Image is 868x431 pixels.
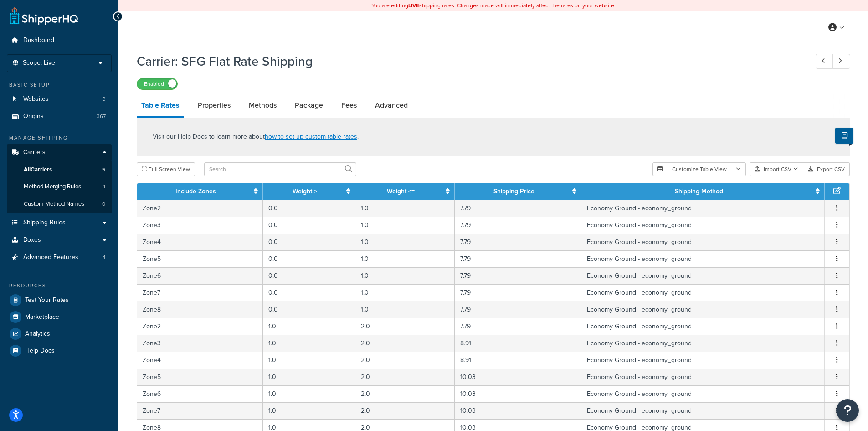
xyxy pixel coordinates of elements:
td: Economy Ground - economy_ground [581,335,825,352]
a: Carriers [7,144,112,161]
td: Economy Ground - economy_ground [581,217,825,234]
td: Economy Ground - economy_ground [581,369,825,385]
td: Economy Ground - economy_ground [581,352,825,369]
label: Enabled [137,78,177,89]
td: Zone4 [137,352,263,369]
td: Economy Ground - economy_ground [581,284,825,301]
a: Shipping Rules [7,214,112,231]
td: Zone8 [137,301,263,318]
td: 8.91 [455,352,581,369]
span: Shipping Rules [23,219,66,227]
td: 7.79 [455,217,581,234]
td: Zone5 [137,250,263,267]
button: Customize Table View [652,162,746,176]
a: Package [290,94,328,116]
td: 2.0 [355,369,455,385]
span: 1 [103,183,105,191]
td: Economy Ground - economy_ground [581,200,825,217]
td: Economy Ground - economy_ground [581,267,825,284]
td: Economy Ground - economy_ground [581,385,825,402]
li: Custom Method Names [7,196,112,213]
a: Analytics [7,326,112,342]
td: 1.0 [263,369,355,385]
a: Advanced [370,94,412,116]
a: Next Record [832,54,850,69]
span: Boxes [23,236,41,244]
td: 7.79 [455,267,581,284]
a: Origins367 [7,108,112,125]
td: Zone2 [137,318,263,335]
td: 0.0 [263,301,355,318]
b: LIVE [408,1,419,10]
td: Zone3 [137,335,263,352]
a: Test Your Rates [7,292,112,308]
div: Manage Shipping [7,134,112,142]
h1: Carrier: SFG Flat Rate Shipping [137,52,799,70]
a: Help Docs [7,343,112,359]
td: 1.0 [355,200,455,217]
a: Websites3 [7,91,112,108]
a: Shipping Method [675,187,723,196]
a: AllCarriers5 [7,161,112,178]
div: Resources [7,282,112,290]
td: 7.79 [455,250,581,267]
a: Method Merging Rules1 [7,178,112,195]
p: Visit our Help Docs to learn more about . [153,132,359,142]
td: 0.0 [263,267,355,284]
li: Advanced Features [7,249,112,266]
td: Zone3 [137,217,263,234]
td: Economy Ground - economy_ground [581,301,825,318]
span: Origins [23,113,44,120]
a: Marketplace [7,309,112,325]
span: Custom Method Names [24,200,84,208]
span: 4 [103,254,106,261]
td: 1.0 [263,402,355,419]
a: Include Zones [175,187,216,196]
td: 2.0 [355,352,455,369]
td: 10.03 [455,385,581,402]
td: Zone2 [137,200,263,217]
a: Shipping Price [493,187,534,196]
td: 0.0 [263,234,355,250]
td: 0.0 [263,250,355,267]
td: Economy Ground - economy_ground [581,318,825,335]
td: Zone7 [137,284,263,301]
span: Analytics [25,330,50,338]
span: Websites [23,95,49,103]
span: Scope: Live [23,59,55,67]
td: 0.0 [263,200,355,217]
button: Import CSV [750,162,803,176]
input: Search [204,162,356,176]
td: 1.0 [355,267,455,284]
td: Economy Ground - economy_ground [581,402,825,419]
td: 10.03 [455,369,581,385]
td: 2.0 [355,318,455,335]
li: Origins [7,108,112,125]
button: Open Resource Center [836,399,859,422]
td: 2.0 [355,402,455,419]
a: Dashboard [7,32,112,49]
td: 1.0 [355,301,455,318]
td: Zone7 [137,402,263,419]
span: All Carriers [24,166,52,174]
a: Properties [193,94,235,116]
span: Marketplace [25,313,59,321]
a: Weight > [293,187,317,196]
td: 10.03 [455,402,581,419]
button: Export CSV [803,162,850,176]
td: 1.0 [263,352,355,369]
li: Method Merging Rules [7,178,112,195]
a: Previous Record [816,54,833,69]
a: Table Rates [137,94,184,118]
a: Boxes [7,232,112,249]
td: 7.79 [455,200,581,217]
button: Show Help Docs [835,128,853,144]
a: how to set up custom table rates [265,132,357,141]
td: 2.0 [355,335,455,352]
td: Economy Ground - economy_ground [581,250,825,267]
